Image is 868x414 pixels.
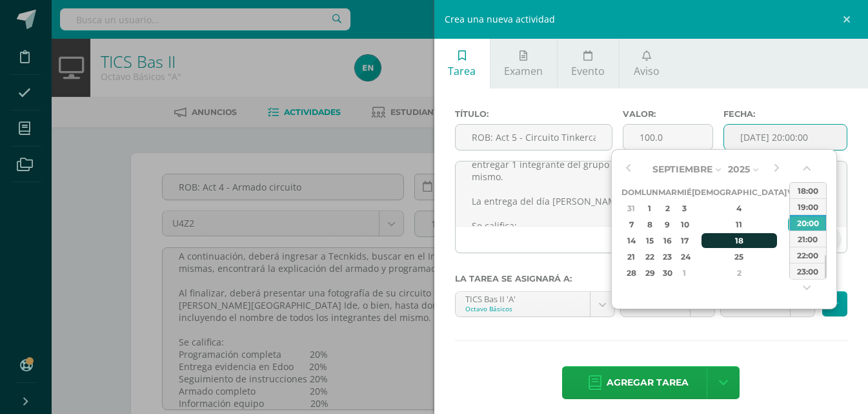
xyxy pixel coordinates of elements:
[643,249,656,264] div: 22
[623,265,640,280] div: 28
[701,201,778,216] div: 4
[788,233,800,248] div: 19
[465,304,581,313] div: Octavo Básicos
[658,184,677,200] th: Mar
[623,109,713,119] label: Valor:
[465,292,581,304] div: TICS Bas II 'A'
[571,64,605,78] span: Evento
[455,109,612,119] label: Título:
[790,231,826,247] div: 21:00
[701,217,778,232] div: 11
[790,263,826,279] div: 23:00
[643,233,656,248] div: 15
[660,265,675,280] div: 30
[660,249,675,264] div: 23
[448,64,476,78] span: Tarea
[790,198,826,214] div: 19:00
[643,201,656,216] div: 1
[434,39,490,88] a: Tarea
[788,201,800,216] div: 5
[490,39,557,88] a: Examen
[701,233,778,248] div: 18
[660,217,675,232] div: 9
[723,109,847,119] label: Fecha:
[701,249,778,264] div: 25
[788,217,800,232] div: 12
[677,184,692,200] th: Mié
[623,233,640,248] div: 14
[728,163,750,175] span: 2025
[678,249,690,264] div: 24
[455,274,848,284] label: La tarea se asignará a:
[643,217,656,232] div: 8
[456,125,612,150] input: Título
[652,163,712,175] span: Septiembre
[701,265,778,280] div: 2
[678,217,690,232] div: 10
[788,249,800,264] div: 26
[558,39,619,88] a: Evento
[724,125,847,150] input: Fecha de entrega
[660,233,675,248] div: 16
[456,292,615,316] a: TICS Bas II 'A'Octavo Básicos
[620,39,673,88] a: Aviso
[790,247,826,263] div: 22:00
[623,217,640,232] div: 7
[504,64,543,78] span: Examen
[623,249,640,264] div: 21
[643,265,656,280] div: 29
[641,184,658,200] th: Lun
[692,184,787,200] th: [DEMOGRAPHIC_DATA]
[678,233,690,248] div: 17
[678,201,690,216] div: 3
[621,184,641,200] th: Dom
[788,265,800,280] div: 3
[634,64,660,78] span: Aviso
[678,265,690,280] div: 1
[660,201,675,216] div: 2
[623,125,712,150] input: Puntos máximos
[607,367,689,398] span: Agregar tarea
[790,214,826,231] div: 20:00
[787,184,802,200] th: Vie
[623,201,640,216] div: 31
[790,182,826,198] div: 18:00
